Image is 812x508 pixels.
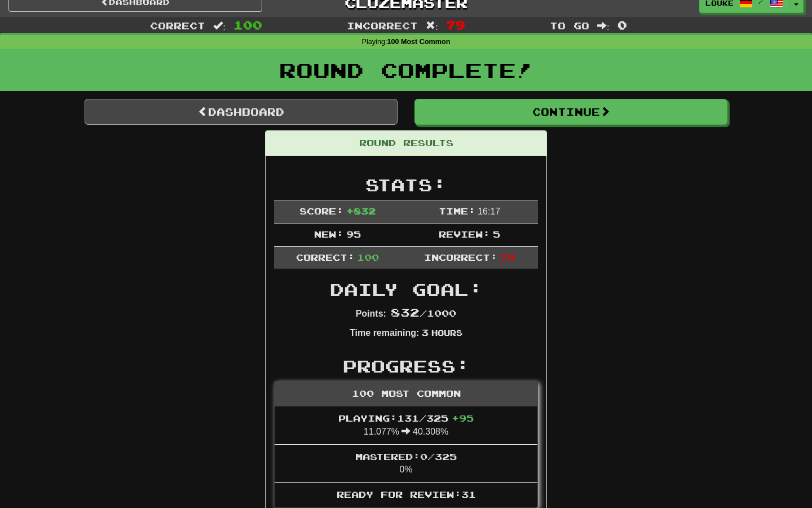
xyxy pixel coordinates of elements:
span: 0 [617,18,627,32]
span: : [597,21,610,30]
button: Continue [414,99,727,125]
span: 79 [500,252,515,262]
span: New: [314,229,343,239]
span: Correct: [296,252,355,262]
span: 100 [233,18,262,32]
a: Dashboard [85,99,398,125]
h2: Progress: [274,357,538,375]
span: Playing: 131 / 325 [338,413,474,423]
h2: Stats: [274,176,538,194]
span: Incorrect: [424,252,497,262]
span: 100 [357,252,379,262]
li: 11.077% 40.308% [275,406,537,445]
h2: Daily Goal: [274,280,538,299]
span: Incorrect [347,20,418,31]
li: 0% [275,444,537,483]
small: Hours [431,328,462,338]
span: Mastered: 0 / 325 [355,451,457,462]
div: Round Results [266,131,546,156]
span: : [213,21,226,30]
h1: Round Complete! [4,59,808,81]
span: + 832 [346,205,376,216]
strong: Points: [356,309,386,318]
span: 5 [493,229,500,239]
span: 79 [446,18,465,32]
span: 95 [346,229,361,239]
span: Review: [439,229,490,239]
div: 100 Most Common [275,382,537,406]
strong: Time remaining: [350,328,419,338]
span: + 95 [452,413,474,423]
span: Time: [439,205,475,216]
span: 16 : 17 [478,207,500,216]
span: / 1000 [391,308,456,318]
span: : [426,21,438,30]
span: Score: [299,205,343,216]
strong: 100 Most Common [387,38,450,46]
span: Ready for Review: 31 [337,489,476,500]
span: Correct [150,20,205,31]
span: To go [550,20,589,31]
span: 3 [421,327,429,338]
span: 832 [391,305,420,319]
